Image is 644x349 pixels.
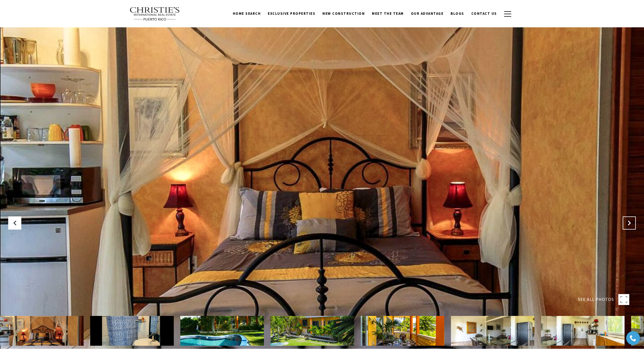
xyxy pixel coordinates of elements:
[451,316,534,346] img: 5R MOUNT RESACA BARRIO FLAMENCO
[319,8,368,19] a: New Construction
[8,216,21,230] button: Previous Slide
[322,11,365,16] span: New Construction
[501,6,515,22] button: button
[471,11,497,16] span: Contact Us
[229,8,264,19] a: Home Search
[180,316,264,346] img: 5R MOUNT RESACA BARRIO FLAMENCO
[264,8,319,19] a: Exclusive Properties
[541,316,625,346] img: 5R MOUNT RESACA BARRIO FLAMENCO
[407,8,447,19] a: Our Advantage
[368,8,407,19] a: Meet the Team
[270,316,354,346] img: 5R MOUNT RESACA BARRIO FLAMENCO
[578,296,614,303] span: SEE ALL PHOTOS
[130,7,180,21] img: Christie's International Real Estate text transparent background
[451,11,464,16] span: Blogs
[90,316,174,346] img: 5R MOUNT RESACA BARRIO FLAMENCO
[411,11,444,16] span: Our Advantage
[361,316,444,346] img: 5R MOUNT RESACA BARRIO FLAMENCO
[623,216,636,230] button: Next Slide
[447,8,468,19] a: Blogs
[268,11,315,16] span: Exclusive Properties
